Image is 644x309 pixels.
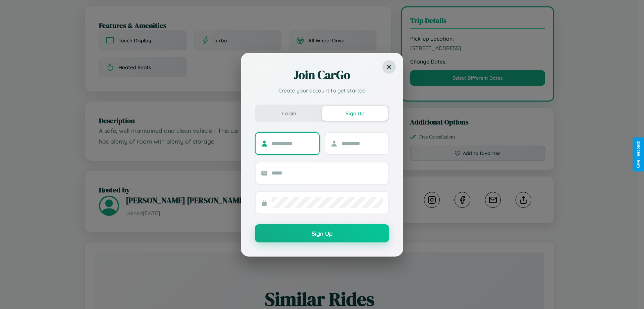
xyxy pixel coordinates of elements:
div: Give Feedback [636,141,641,168]
h2: Join CarGo [255,67,389,83]
button: Login [256,106,322,121]
button: Sign Up [255,224,389,242]
p: Create your account to get started [255,86,389,94]
button: Sign Up [322,106,388,121]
